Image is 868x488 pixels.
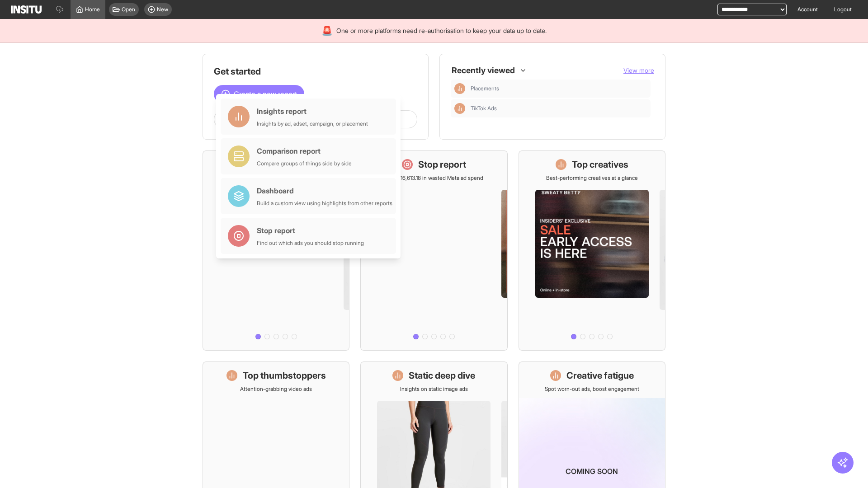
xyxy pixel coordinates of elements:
[454,83,465,94] div: Insights
[400,385,468,393] p: Insights on static image ads
[203,150,349,351] a: What's live nowSee all active ads instantly
[572,158,628,171] h1: Top creatives
[454,103,465,114] div: Insights
[214,85,304,103] button: Create a new report
[234,89,297,99] span: Create a new report
[471,85,499,92] span: Placements
[418,158,466,171] h1: Stop report
[471,105,647,112] span: TikTok Ads
[122,6,135,13] span: Open
[623,66,654,75] button: View more
[214,65,417,78] h1: Get started
[257,106,368,117] div: Insights report
[85,6,100,13] span: Home
[257,120,368,127] div: Insights by ad, adset, campaign, or placement
[519,150,665,351] a: Top creativesBest-performing creatives at a glance
[157,6,168,13] span: New
[243,369,326,382] h1: Top thumbstoppers
[11,5,42,14] img: Logo
[623,66,654,74] span: View more
[409,369,475,382] h1: Static deep dive
[240,385,312,393] p: Attention-grabbing video ads
[384,174,483,182] p: Save £16,613.18 in wasted Meta ad spend
[257,225,364,236] div: Stop report
[257,145,352,156] div: Comparison report
[360,150,507,351] a: Stop reportSave £16,613.18 in wasted Meta ad spend
[257,160,352,167] div: Compare groups of things side by side
[471,85,647,92] span: Placements
[257,239,364,247] div: Find out which ads you should stop running
[336,26,547,35] span: One or more platforms need re-authorisation to keep your data up to date.
[546,174,638,182] p: Best-performing creatives at a glance
[257,200,392,207] div: Build a custom view using highlights from other reports
[257,185,392,196] div: Dashboard
[471,105,497,112] span: TikTok Ads
[321,24,333,37] div: 🚨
